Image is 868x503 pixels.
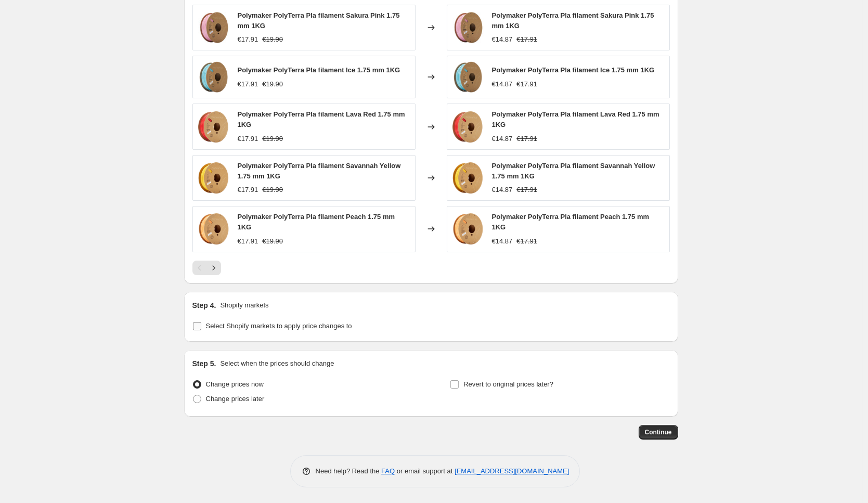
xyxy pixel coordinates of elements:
[455,467,569,475] a: [EMAIL_ADDRESS][DOMAIN_NAME]
[238,66,400,74] span: Polymaker PolyTerra Pla filament Ice 1.75 mm 1KG
[262,134,283,144] strike: €19.90
[492,236,513,247] div: €14.87
[198,162,229,194] img: Polymaker-PolyTerra-PLA--70820-28601_48_80x.png
[492,134,513,144] div: €14.87
[238,134,258,144] div: €17.91
[220,300,268,311] p: Shopify markets
[238,236,258,247] div: €17.91
[206,322,352,330] span: Select Shopify markets to apply price changes to
[316,467,382,475] span: Need help? Read the
[262,236,283,247] strike: €19.90
[645,428,672,436] span: Continue
[238,162,401,180] span: Polymaker PolyTerra Pla filament Savannah Yellow 1.75 mm 1KG
[206,261,221,275] button: Next
[452,162,484,194] img: Polymaker-PolyTerra-PLA--70820-28601_48_80x.png
[492,110,659,128] span: Polymaker PolyTerra Pla filament Lava Red 1.75 mm 1KG
[198,111,229,143] img: Polymaker-PolyTerra-PLA--70820-28601_18_80x.png
[452,61,484,93] img: Polymaker-PolyTerra-PLA--70820-28601_105_80x.png
[206,395,265,403] span: Change prices later
[516,79,537,89] strike: €17.91
[492,66,655,74] span: Polymaker PolyTerra Pla filament Ice 1.75 mm 1KG
[516,34,537,45] strike: €17.91
[220,358,334,369] p: Select when the prices should change
[516,236,537,247] strike: €17.91
[492,11,654,30] span: Polymaker PolyTerra Pla filament Sakura Pink 1.75 mm 1KG
[192,300,216,311] h2: Step 4.
[639,425,678,440] button: Continue
[381,467,395,475] a: FAQ
[516,185,537,195] strike: €17.91
[463,380,553,388] span: Revert to original prices later?
[262,79,283,89] strike: €19.90
[262,34,283,45] strike: €19.90
[262,185,283,195] strike: €19.90
[492,185,513,195] div: €14.87
[238,185,258,195] div: €17.91
[192,358,216,369] h2: Step 5.
[198,213,229,244] img: Polymaker-PolyTerra-PLA--70820-28601_60_80x.png
[238,11,400,30] span: Polymaker PolyTerra Pla filament Sakura Pink 1.75 mm 1KG
[452,111,484,143] img: Polymaker-PolyTerra-PLA--70820-28601_18_80x.png
[206,380,264,388] span: Change prices now
[238,79,258,89] div: €17.91
[452,12,484,43] img: PolymakerPolyTerraSakurapinkPlaFilament_1_80x.jpg
[492,79,513,89] div: €14.87
[492,213,650,231] span: Polymaker PolyTerra Pla filament Peach 1.75 mm 1KG
[192,261,221,275] nav: Pagination
[492,34,513,45] div: €14.87
[198,12,229,43] img: PolymakerPolyTerraSakurapinkPlaFilament_1_80x.jpg
[238,213,395,231] span: Polymaker PolyTerra Pla filament Peach 1.75 mm 1KG
[395,467,455,475] span: or email support at
[516,134,537,144] strike: €17.91
[198,61,229,93] img: Polymaker-PolyTerra-PLA--70820-28601_105_80x.png
[238,110,405,128] span: Polymaker PolyTerra Pla filament Lava Red 1.75 mm 1KG
[492,162,655,180] span: Polymaker PolyTerra Pla filament Savannah Yellow 1.75 mm 1KG
[238,34,258,45] div: €17.91
[452,213,484,244] img: Polymaker-PolyTerra-PLA--70820-28601_60_80x.png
